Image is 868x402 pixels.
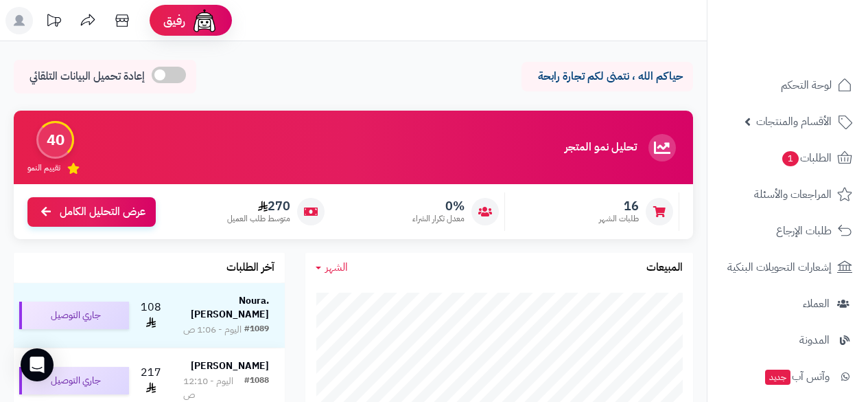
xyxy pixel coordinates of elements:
[316,260,348,276] a: الشهر
[27,162,60,174] span: تقييم النمو
[412,213,465,225] span: معدل تكرار الشراء
[764,367,830,386] span: وآتس آب
[244,323,269,337] div: #1089
[27,197,156,227] a: عرض التحليل الكامل
[782,151,799,166] span: 1
[776,221,832,241] span: طلبات الإرجاع
[227,213,290,225] span: متوسط طلب العميل
[781,76,832,95] span: لوحة التحكم
[599,213,639,225] span: طلبات الشهر
[716,142,860,175] a: الطلبات1
[803,294,830,313] span: العملاء
[765,370,790,385] span: جديد
[19,302,129,329] div: جاري التوصيل
[325,259,348,276] span: الشهر
[565,142,637,154] h3: تحليل نمو المتجر
[227,199,290,214] span: 270
[36,7,71,38] a: تحديثات المنصة
[183,375,244,402] div: اليوم - 12:10 ص
[30,69,145,85] span: إعادة تحميل البيانات التلقائي
[191,359,269,373] strong: [PERSON_NAME]
[716,324,860,357] a: المدونة
[716,214,860,247] a: طلبات الإرجاع
[60,204,145,220] span: عرض التحليل الكامل
[532,69,683,85] p: حياكم الله ، نتمنى لكم تجارة رابحة
[599,199,639,214] span: 16
[781,148,832,168] span: الطلبات
[756,112,832,131] span: الأقسام والمنتجات
[716,251,860,284] a: إشعارات التحويلات البنكية
[134,283,167,348] td: 108
[412,199,465,214] span: 0%
[163,12,185,29] span: رفيق
[716,287,860,320] a: العملاء
[754,185,832,204] span: المراجعات والأسئلة
[21,348,54,381] div: Open Intercom Messenger
[183,323,242,337] div: اليوم - 1:06 ص
[727,258,832,277] span: إشعارات التحويلات البنكية
[19,367,129,394] div: جاري التوصيل
[226,262,274,274] h3: آخر الطلبات
[716,360,860,393] a: وآتس آبجديد
[244,375,269,402] div: #1088
[799,331,830,350] span: المدونة
[646,262,683,274] h3: المبيعات
[716,178,860,211] a: المراجعات والأسئلة
[191,293,269,322] strong: Noura. [PERSON_NAME]
[191,7,218,34] img: ai-face.png
[716,69,860,102] a: لوحة التحكم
